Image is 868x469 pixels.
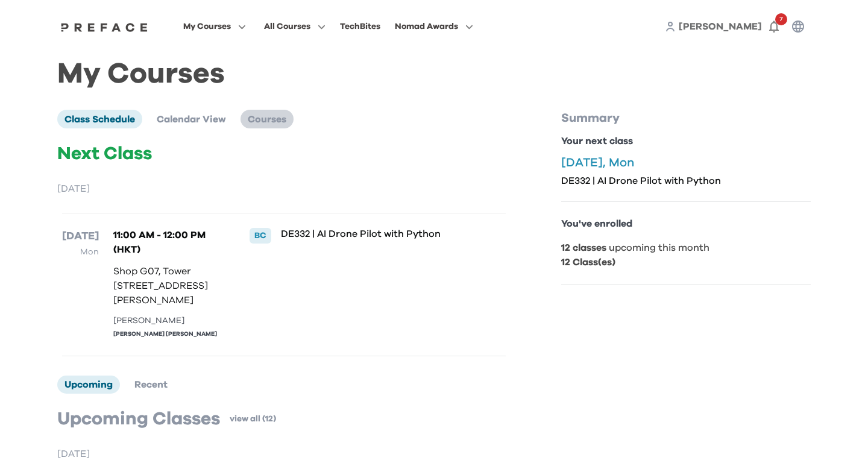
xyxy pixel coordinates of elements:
[391,19,477,34] button: Nomad Awards
[64,380,113,389] span: Upcoming
[113,330,224,339] div: [PERSON_NAME] [PERSON_NAME]
[57,408,220,430] p: Upcoming Classes
[561,243,606,253] b: 12 classes
[113,228,224,257] p: 11:00 AM - 12:00 PM (HKT)
[561,156,811,170] p: [DATE], Mon
[57,143,511,165] p: Next Class
[113,264,224,307] p: Shop G07, Tower [STREET_ADDRESS][PERSON_NAME]
[57,181,511,196] p: [DATE]
[561,175,811,187] p: DE332 | AI Drone Pilot with Python
[113,315,224,327] div: [PERSON_NAME]
[340,19,380,34] div: TechBites
[157,115,226,124] span: Calendar View
[679,22,762,31] span: [PERSON_NAME]
[260,19,329,34] button: All Courses
[57,447,511,461] p: [DATE]
[58,22,151,32] img: Preface Logo
[264,19,310,34] span: All Courses
[58,22,151,31] a: Preface Logo
[561,110,811,127] p: Summary
[281,228,466,240] p: DE332 | AI Drone Pilot with Python
[561,216,811,231] p: You've enrolled
[248,115,286,124] span: Courses
[230,413,276,425] a: view all (12)
[64,115,135,124] span: Class Schedule
[762,14,786,39] button: 7
[134,380,168,389] span: Recent
[561,257,615,267] b: 12 Class(es)
[62,245,99,259] p: Mon
[679,19,762,34] a: [PERSON_NAME]
[183,19,231,34] span: My Courses
[57,68,811,81] h1: My Courses
[395,19,458,34] span: Nomad Awards
[62,228,99,245] p: [DATE]
[561,134,811,148] p: Your next class
[180,19,250,34] button: My Courses
[561,241,811,255] p: upcoming this month
[775,13,787,25] span: 7
[250,228,271,244] div: BC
